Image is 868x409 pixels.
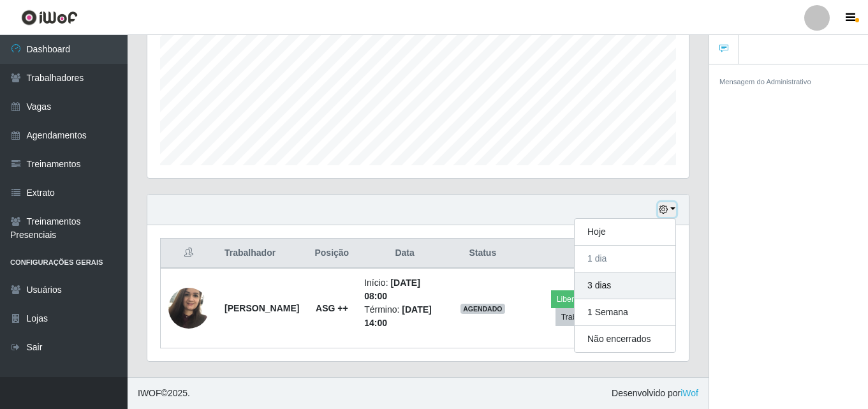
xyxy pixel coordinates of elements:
[168,281,209,335] img: 1748573558798.jpeg
[680,388,698,398] a: iWof
[612,387,698,400] span: Desenvolvido por
[575,219,675,246] button: Hoje
[224,303,299,313] strong: [PERSON_NAME]
[453,239,513,269] th: Status
[307,239,357,269] th: Posição
[364,276,445,303] li: Início:
[138,387,190,400] span: © 2025 .
[364,303,445,330] li: Término:
[555,308,633,326] button: Trabalhador Faltou
[316,303,348,313] strong: ASG ++
[575,272,675,299] button: 3 dias
[513,239,676,269] th: Opções
[575,326,675,352] button: Não encerrados
[21,10,78,26] img: CoreUI Logo
[217,239,307,269] th: Trabalhador
[357,239,453,269] th: Data
[138,388,161,398] span: IWOF
[575,299,675,326] button: 1 Semana
[364,278,420,301] time: [DATE] 08:00
[575,246,675,272] button: 1 dia
[551,290,637,308] button: Liberar para Trabalho
[460,304,505,314] span: AGENDADO
[719,78,811,86] small: Mensagem do Administrativo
